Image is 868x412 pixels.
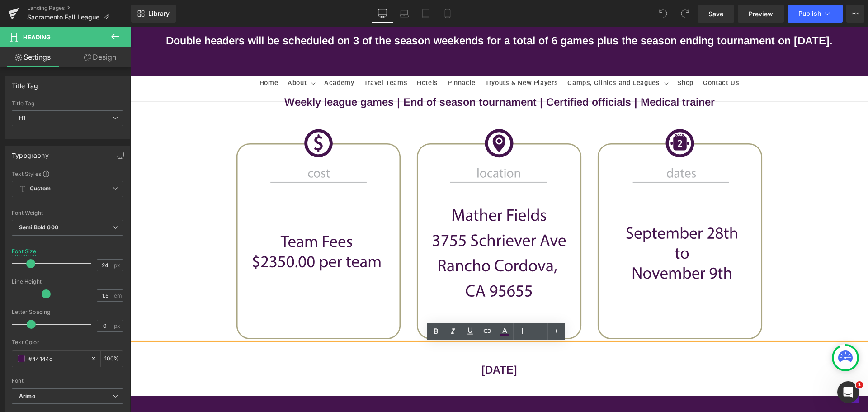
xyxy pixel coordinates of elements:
[19,224,58,231] b: Semi Bold 600
[856,381,863,388] span: 1
[19,114,25,121] b: H1
[148,9,170,18] span: Library
[67,47,133,67] a: Design
[30,185,51,193] b: Custom
[12,100,123,107] div: Title Tag
[27,5,131,12] a: Landing Pages
[12,309,123,315] div: Letter Spacing
[708,9,723,19] span: Save
[654,5,672,23] button: Undo
[114,293,122,298] span: em
[372,5,393,23] a: Desktop
[23,33,51,41] span: Heading
[12,147,49,159] div: Typography
[676,5,694,23] button: Redo
[393,5,415,23] a: Laptop
[12,378,123,384] div: Font
[114,323,122,329] span: px
[12,170,123,177] div: Text Styles
[19,393,35,400] i: Arimo
[12,248,37,255] div: Font Size
[101,351,123,367] div: %
[12,77,38,90] div: Title Tag
[798,10,821,17] span: Publish
[846,5,864,23] button: More
[837,381,859,403] iframe: Intercom live chat
[12,279,123,285] div: Line Height
[437,5,458,23] a: Mobile
[114,262,122,268] span: px
[12,339,123,346] div: Text Color
[788,5,843,23] button: Publish
[749,9,773,19] span: Preview
[28,354,86,364] input: Color
[12,210,123,216] div: Font Weight
[131,5,176,23] a: New Library
[27,14,99,21] span: Sacramento Fall League
[415,5,437,23] a: Tablet
[738,5,784,23] a: Preview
